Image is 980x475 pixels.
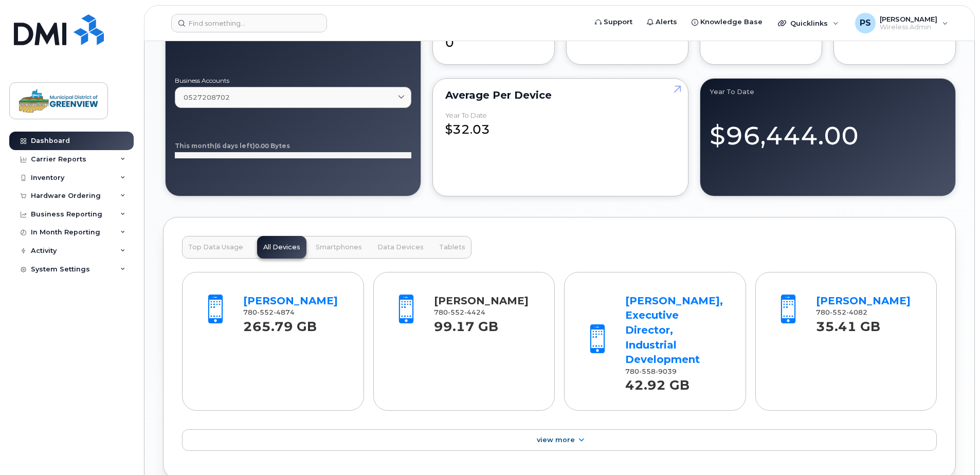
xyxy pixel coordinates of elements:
[588,12,640,32] a: Support
[625,368,677,375] span: 780
[656,17,677,27] span: Alerts
[700,17,763,27] span: Knowledge Base
[625,372,689,393] strong: 42.92 GB
[710,88,946,96] div: Year to Date
[464,308,485,316] span: 4424
[188,243,243,251] span: Top Data Usage
[816,313,880,334] strong: 35.41 GB
[243,295,338,307] a: [PERSON_NAME]
[184,93,230,102] span: 0527208702
[846,308,867,316] span: 4082
[274,308,295,316] span: 4874
[182,236,249,259] button: Top Data Usage
[445,112,487,119] div: Year to Date
[848,13,955,33] div: Peter Stoodley
[171,14,327,32] input: Find something...
[175,142,214,150] tspan: This month
[433,236,471,259] button: Tablets
[771,13,846,33] div: Quicklinks
[816,295,911,307] a: [PERSON_NAME]
[316,243,362,251] span: Smartphones
[434,308,485,316] span: 780
[860,17,871,29] span: PS
[257,308,274,316] span: 552
[816,308,867,316] span: 780
[434,295,529,307] a: [PERSON_NAME]
[182,429,937,451] a: View More
[434,313,498,334] strong: 99.17 GB
[604,17,632,27] span: Support
[880,15,937,23] span: [PERSON_NAME]
[625,295,723,366] a: [PERSON_NAME], Executive Director, Industrial Development
[439,243,465,251] span: Tablets
[371,236,430,259] button: Data Devices
[310,236,368,259] button: Smartphones
[445,112,676,138] div: $32.03
[710,108,946,153] div: $96,444.00
[175,87,411,108] a: 0527208702
[448,308,464,316] span: 552
[684,12,770,32] a: Knowledge Base
[656,368,677,375] span: 9039
[640,12,684,32] a: Alerts
[243,308,295,316] span: 780
[243,313,317,334] strong: 265.79 GB
[175,78,411,84] label: Business Accounts
[790,19,828,27] span: Quicklinks
[214,142,255,150] tspan: (6 days left)
[537,436,575,444] span: View More
[830,308,846,316] span: 552
[880,23,937,31] span: Wireless Admin
[255,142,290,150] tspan: 0.00 Bytes
[377,243,424,251] span: Data Devices
[445,91,676,99] div: Average per Device
[639,368,656,375] span: 558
